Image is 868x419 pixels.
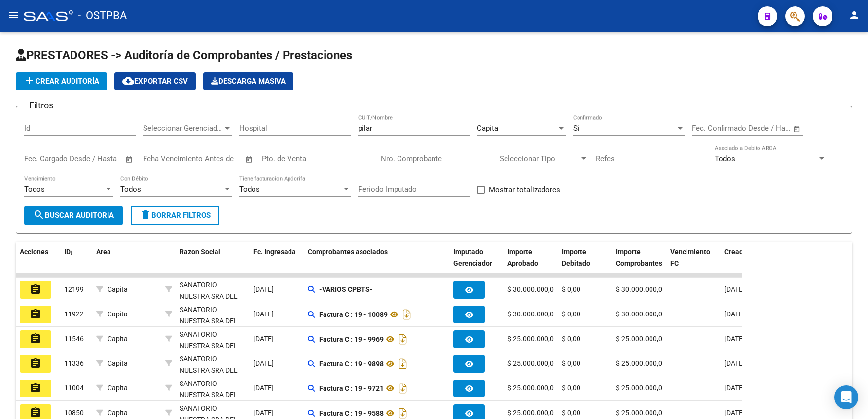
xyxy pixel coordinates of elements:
[108,409,128,417] span: Capita
[24,99,58,112] h3: Filtros
[715,154,735,163] span: Todos
[612,242,666,285] datatable-header-cell: Importe Comprobantes
[64,359,84,367] span: 11336
[449,242,504,285] datatable-header-cell: Imputado Gerenciador
[180,248,220,256] span: Razon Social
[453,248,492,267] span: Imputado Gerenciador
[616,384,666,392] span: $ 25.000.000,00
[64,310,84,318] span: 11922
[308,248,388,256] span: Comprobantes asociados
[489,184,560,196] span: Mostrar totalizadores
[30,357,41,369] mat-icon: assignment
[140,209,151,221] mat-icon: delete
[211,77,286,86] span: Descarga Masiva
[724,335,745,343] span: [DATE]
[507,409,558,417] span: $ 25.000.000,00
[65,154,113,163] input: End date
[250,242,304,285] datatable-header-cell: Fc. Ingresada
[64,248,71,256] span: ID
[616,335,666,343] span: $ 25.000.000,00
[203,72,293,90] app-download-masive: Descarga masiva de comprobantes (adjuntos)
[24,75,36,87] mat-icon: add
[122,77,188,86] span: Exportar CSV
[30,283,41,295] mat-icon: assignment
[253,384,274,392] span: [DATE]
[721,242,775,285] datatable-header-cell: Creado
[253,285,274,293] span: [DATE]
[562,285,580,293] span: $ 0,00
[239,185,260,194] span: Todos
[733,124,781,133] input: End date
[319,409,384,417] strong: Factura C : 19 - 9588
[24,77,99,86] span: Crear Auditoría
[724,248,747,256] span: Creado
[507,335,558,343] span: $ 25.000.000,00
[692,124,724,133] input: Start date
[500,154,579,163] span: Seleccionar Tipo
[616,310,666,318] span: $ 30.000.000,00
[180,279,246,313] div: SANATORIO NUESTRA SRA DEL PILAR SA
[24,185,45,194] span: Todos
[120,185,141,194] span: Todos
[244,154,255,165] button: Open calendar
[122,75,134,87] mat-icon: cloud_download
[319,285,373,293] strong: -VARIOS CPBTS-
[33,211,114,220] span: Buscar Auditoria
[562,359,580,367] span: $ 0,00
[562,335,580,343] span: $ 0,00
[397,356,409,372] i: Descargar documento
[64,384,84,392] span: 11004
[20,248,48,256] span: Acciones
[253,359,274,367] span: [DATE]
[16,48,352,62] span: PRESTADORES -> Auditoría de Comprobantes / Prestaciones
[507,384,558,392] span: $ 25.000.000,00
[180,304,246,338] div: SANATORIO NUESTRA SRA DEL PILAR SA
[397,381,409,396] i: Descargar documento
[180,353,246,374] div: - 30695504051
[64,409,84,417] span: 10850
[108,335,128,343] span: Capita
[180,378,246,412] div: SANATORIO NUESTRA SRA DEL PILAR SA
[558,242,612,285] datatable-header-cell: Importe Debitado
[562,409,580,417] span: $ 0,00
[108,384,128,392] span: Capita
[504,242,558,285] datatable-header-cell: Importe Aprobado
[253,409,274,417] span: [DATE]
[180,353,246,387] div: SANATORIO NUESTRA SRA DEL PILAR SA
[562,310,580,318] span: $ 0,00
[64,335,84,343] span: 11546
[131,206,219,225] button: Borrar Filtros
[304,242,449,285] datatable-header-cell: Comprobantes asociados
[180,378,246,399] div: - 30695504051
[16,72,107,90] button: Crear Auditoría
[30,382,41,394] mat-icon: assignment
[30,308,41,320] mat-icon: assignment
[724,359,745,367] span: [DATE]
[400,307,413,322] i: Descargar documento
[114,72,196,90] button: Exportar CSV
[180,279,246,300] div: - 30695504051
[60,242,92,285] datatable-header-cell: ID
[203,72,293,90] button: Descarga Masiva
[108,359,128,367] span: Capita
[666,242,721,285] datatable-header-cell: Vencimiento FC
[397,331,409,347] i: Descargar documento
[8,9,20,21] mat-icon: menu
[724,310,745,318] span: [DATE]
[507,359,558,367] span: $ 25.000.000,00
[834,385,858,409] div: Open Intercom Messenger
[108,285,128,293] span: Capita
[33,209,45,221] mat-icon: search
[616,359,666,367] span: $ 25.000.000,00
[143,124,223,133] span: Seleccionar Gerenciador
[253,335,274,343] span: [DATE]
[724,285,745,293] span: [DATE]
[562,248,590,267] span: Importe Debitado
[616,409,666,417] span: $ 25.000.000,00
[670,248,710,267] span: Vencimiento FC
[319,335,384,343] strong: Factura C : 19 - 9969
[507,248,538,267] span: Importe Aprobado
[507,285,558,293] span: $ 30.000.000,00
[64,285,84,293] span: 12199
[724,384,745,392] span: [DATE]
